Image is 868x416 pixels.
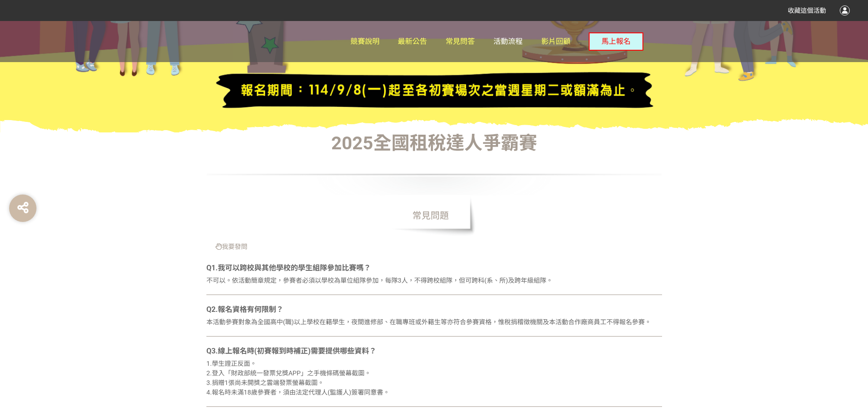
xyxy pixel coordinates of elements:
[222,240,247,253] span: 我要發問
[385,195,476,236] span: 常見問題
[206,304,662,315] div: Q2.報名資格有何限制？
[206,346,662,357] div: Q3.線上報名時(初賽報到時補正)需要提供哪些資料？
[350,37,380,46] span: 競賽說明
[541,37,570,46] span: 影片回顧
[589,32,643,51] button: 馬上報名
[206,317,662,327] div: 本活動參賽對象為全國高中(職)以上學校在籍學生，夜間進修部、在職專班或外籍生等亦符合參賽資格，惟稅捐稽徵機關及本活動合作廠商員工不得報名參賽。
[350,21,380,62] a: 競賽說明
[206,132,662,195] h1: 2025全國租稅達人爭霸賽
[398,37,427,46] span: 最新公告
[541,21,570,62] a: 影片回顧
[493,21,523,62] a: 活動流程
[446,37,475,46] span: 常見問答
[446,21,475,62] a: 常見問答
[206,276,662,285] div: 不可以。依活動簡章規定，參賽者必須以學校為單位組隊參加，每隊3人，不得跨校組隊，但可跨科(系、所)及跨年級組隊。
[398,21,427,62] a: 最新公告
[788,7,826,14] span: 收藏這個活動
[206,263,662,274] div: Q1.我可以跨校與其他學校的學生組隊參加比賽嗎？
[206,359,662,397] div: 1.學生證正反面。 2.登入「財政部統一發票兌獎APP」之手機條碼螢幕截圖。 3.捐贈1張尚未開獎之雲端發票螢幕截圖。 4.報名時未滿18歲參賽者，須由法定代理人(監護人)簽署同意書。
[493,37,523,46] span: 活動流程
[601,37,631,46] span: 馬上報名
